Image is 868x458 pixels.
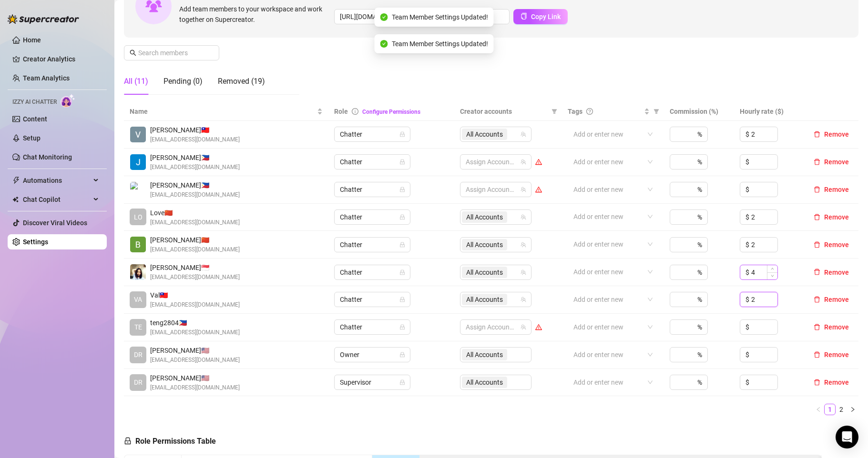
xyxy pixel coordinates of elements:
span: team [521,159,526,165]
span: Remove [824,158,849,166]
input: Search members [138,48,206,58]
span: right [850,407,856,412]
img: logo-BBDzfeDw.svg [8,14,79,24]
span: team [521,242,526,248]
span: LO [134,212,143,222]
span: All Accounts [466,239,503,250]
span: Remove [824,213,849,221]
button: Remove [810,184,853,195]
span: All Accounts [462,294,507,305]
button: Remove [810,349,853,360]
span: Name [130,106,315,117]
th: Name [124,102,328,121]
span: delete [814,296,820,303]
span: [EMAIL_ADDRESS][DOMAIN_NAME] [150,135,240,144]
span: Remove [824,296,849,303]
span: check-circle [380,40,388,48]
button: Remove [810,267,853,278]
button: Copy Link [513,9,568,24]
span: search [130,50,136,56]
span: Copy Link [531,13,561,20]
a: Settings [23,238,48,246]
span: lock [399,242,405,248]
span: Tags [568,106,582,117]
a: Home [23,36,41,44]
span: [EMAIL_ADDRESS][DOMAIN_NAME] [150,218,240,227]
span: left [816,407,821,412]
li: 1 [824,404,836,415]
span: copy [521,13,527,20]
span: VA [134,294,142,305]
div: All (11) [124,76,148,87]
span: info-circle [352,108,358,115]
span: Decrease Value [767,272,777,279]
span: Team Member Settings Updated! [392,12,488,22]
span: Add team members to your workspace and work together on Supercreator. [179,4,330,25]
span: check-circle [380,13,388,21]
span: Val 🇹🇼 [150,290,240,300]
span: TE [134,322,142,332]
span: delete [814,379,820,386]
span: [EMAIL_ADDRESS][DOMAIN_NAME] [150,300,240,309]
button: left [813,404,824,415]
h5: Role Permissions Table [124,436,216,447]
span: team [521,214,526,220]
span: Chatter [340,265,405,279]
a: Discover Viral Videos [23,219,87,227]
span: warning [535,159,542,165]
a: Team Analytics [23,74,70,82]
span: lock [399,269,405,275]
span: Chatter [340,238,405,252]
span: All Accounts [466,212,503,222]
span: [PERSON_NAME] 🇨🇳 [150,235,240,245]
span: Chatter [340,292,405,307]
a: Chat Monitoring [23,153,72,161]
li: 2 [836,404,847,415]
span: lock [399,159,405,165]
span: Remove [824,241,849,249]
li: Next Page [847,404,858,415]
span: Increase Value [767,265,777,272]
span: filter [654,109,659,114]
span: delete [814,241,820,248]
span: Team Member Settings Updated! [392,39,488,49]
span: [PERSON_NAME] 🇺🇸 [150,373,240,383]
span: [EMAIL_ADDRESS][DOMAIN_NAME] [150,163,240,172]
span: Chatter [340,210,405,224]
span: Chatter [340,182,405,197]
span: delete [814,324,820,330]
span: Remove [824,323,849,331]
span: delete [814,131,820,138]
span: up [771,267,774,270]
span: Love 🇨🇳 [150,208,240,218]
span: All Accounts [462,211,507,223]
span: DR [134,349,143,360]
a: 2 [836,404,847,415]
button: Remove [810,239,853,250]
img: AI Chatter [61,94,75,108]
span: teng2804 🇵🇭 [150,318,240,328]
span: warning [535,186,542,193]
span: All Accounts [466,129,503,139]
span: Remove [824,269,849,276]
span: team [521,324,526,330]
span: Remove [824,186,849,193]
img: Benjie Belediano [130,237,146,252]
a: 1 [825,404,835,415]
span: down [771,274,774,278]
span: team [521,131,526,137]
img: Valentina Magtangob [130,127,146,142]
span: Remove [824,378,849,386]
span: [EMAIL_ADDRESS][DOMAIN_NAME] [150,356,240,365]
span: [PERSON_NAME] 🇹🇼 [150,125,240,135]
span: Automations [23,173,91,188]
span: lock [399,131,405,137]
span: delete [814,214,820,220]
span: thunderbolt [12,177,20,184]
span: filter [652,104,661,119]
span: [EMAIL_ADDRESS][DOMAIN_NAME] [150,273,240,282]
div: Open Intercom Messenger [836,426,858,448]
span: All Accounts [466,294,503,305]
span: Owner [340,348,405,362]
span: delete [814,159,820,165]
